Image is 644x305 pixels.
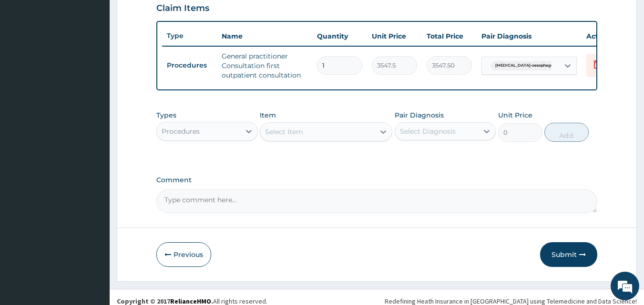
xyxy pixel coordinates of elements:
[260,110,276,120] label: Item
[156,3,209,14] h3: Claim Items
[156,242,211,267] button: Previous
[582,27,629,46] th: Actions
[162,127,200,136] div: Procedures
[18,48,39,71] img: d_794563401_company_1708531726252_794563401
[156,5,179,28] div: Minimize live chat window
[400,127,456,136] div: Select Diagnosis
[5,204,182,237] textarea: Type your message and hit 'Enter'
[55,92,132,188] span: We're online!
[162,57,217,74] td: Procedures
[544,123,589,142] button: Add
[422,27,477,46] th: Total Price
[156,176,598,184] label: Comment
[50,53,160,66] div: Chat with us now
[395,110,444,120] label: Pair Diagnosis
[162,27,217,45] th: Type
[265,127,303,137] div: Select Item
[156,111,176,119] label: Types
[217,47,312,85] td: General practitioner Consultation first outpatient consultation
[367,27,422,46] th: Unit Price
[477,27,582,46] th: Pair Diagnosis
[312,27,367,46] th: Quantity
[498,110,532,120] label: Unit Price
[491,61,585,70] span: [MEDICAL_DATA]-oesophageal reflux dise...
[540,242,597,267] button: Submit
[217,27,312,46] th: Name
